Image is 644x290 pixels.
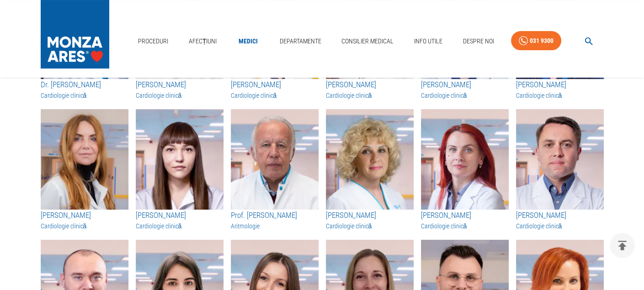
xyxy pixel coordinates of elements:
h3: [PERSON_NAME] [231,79,319,91]
h3: Cardiologie clinică [136,91,224,100]
h3: [PERSON_NAME] [326,79,414,91]
a: Consilier Medical [338,32,397,51]
a: [PERSON_NAME]Cardiologie clinică [326,79,414,100]
img: Dr. Carmen Man [326,109,414,210]
img: Dr. Cristian Petra [516,109,604,210]
h3: Cardiologie clinică [516,91,604,100]
a: Prof. [PERSON_NAME]Aritmologie [231,210,319,231]
a: [PERSON_NAME]Cardiologie clinică [231,79,319,100]
img: Dr. Adela Șerban [41,109,128,210]
a: Dr. [PERSON_NAME]Cardiologie clinică [41,79,128,100]
a: Info Utile [410,32,446,51]
a: [PERSON_NAME]Cardiologie clinică [421,79,509,100]
h3: [PERSON_NAME] [41,210,128,221]
a: [PERSON_NAME]Cardiologie clinică [421,210,509,231]
h3: [PERSON_NAME] [516,79,604,91]
a: Proceduri [134,32,172,51]
div: 031 9300 [530,35,554,47]
img: Dr. Alexandra Gica [136,109,224,210]
a: [PERSON_NAME]Cardiologie clinică [516,210,604,231]
a: [PERSON_NAME]Cardiologie clinică [326,210,414,231]
h3: [PERSON_NAME] [136,210,224,221]
h3: [PERSON_NAME] [326,210,414,221]
h3: Cardiologie clinică [326,221,414,231]
a: [PERSON_NAME]Cardiologie clinică [136,79,224,100]
h3: Aritmologie [231,221,319,231]
h3: [PERSON_NAME] [516,210,604,221]
a: 031 9300 [511,31,561,51]
h3: [PERSON_NAME] [421,79,509,91]
a: [PERSON_NAME]Cardiologie clinică [516,79,604,100]
h3: Cardiologie clinică [421,91,509,100]
h3: Prof. [PERSON_NAME] [231,210,319,221]
a: Afecțiuni [185,32,221,51]
h3: Dr. [PERSON_NAME] [41,79,128,91]
h3: Cardiologie clinică [41,221,128,231]
img: Dr. Amelia Ghicu [421,109,509,210]
h3: Cardiologie clinică [326,91,414,100]
img: Prof. Dr. Radu Căpâlneanu [231,109,319,210]
a: [PERSON_NAME]Cardiologie clinică [136,210,224,231]
h3: [PERSON_NAME] [136,79,224,91]
h3: Cardiologie clinică [516,221,604,231]
button: delete [610,233,635,258]
a: Despre Noi [459,32,498,51]
h3: Cardiologie clinică [41,91,128,100]
a: [PERSON_NAME]Cardiologie clinică [41,210,128,231]
a: Medici [234,32,263,51]
h3: Cardiologie clinică [136,221,224,231]
h3: Cardiologie clinică [421,221,509,231]
h3: [PERSON_NAME] [421,210,509,221]
h3: Cardiologie clinică [231,91,319,100]
a: Departamente [276,32,325,51]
